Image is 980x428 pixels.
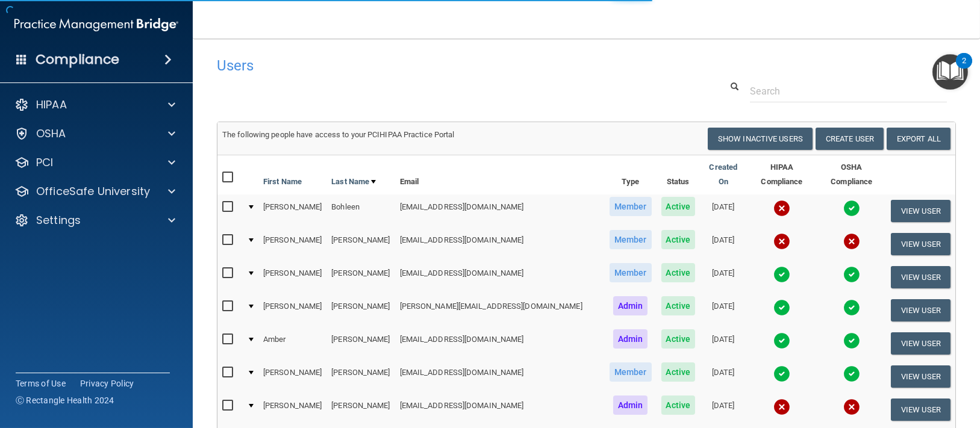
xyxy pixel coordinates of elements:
[326,261,395,294] td: [PERSON_NAME]
[395,261,605,294] td: [EMAIL_ADDRESS][DOMAIN_NAME]
[891,332,950,355] button: View User
[773,299,790,316] img: tick.e7d51cea.svg
[36,51,119,68] h4: Compliance
[700,228,747,261] td: [DATE]
[326,327,395,360] td: [PERSON_NAME]
[773,332,790,349] img: tick.e7d51cea.svg
[217,58,640,73] h4: Users
[613,395,648,415] span: Admin
[80,377,134,389] a: Privacy Policy
[258,393,326,426] td: [PERSON_NAME]
[661,197,696,216] span: Active
[843,266,860,283] img: tick.e7d51cea.svg
[222,130,455,139] span: The following people have access to your PCIHIPAA Practice Portal
[705,160,742,189] a: Created On
[843,332,860,349] img: tick.e7d51cea.svg
[700,261,747,294] td: [DATE]
[613,329,648,349] span: Admin
[14,126,175,141] a: OSHA
[36,213,81,228] p: Settings
[395,155,605,194] th: Email
[661,263,696,282] span: Active
[932,54,968,90] button: Open Resource Center, 2 new notifications
[773,233,790,250] img: cross.ca9f0e7f.svg
[661,362,696,382] span: Active
[395,228,605,261] td: [EMAIL_ADDRESS][DOMAIN_NAME]
[661,329,696,349] span: Active
[708,128,813,150] button: Show Inactive Users
[887,128,950,150] a: Export All
[258,261,326,294] td: [PERSON_NAME]
[700,294,747,327] td: [DATE]
[661,296,696,315] span: Active
[14,13,178,37] img: PMB logo
[258,360,326,393] td: [PERSON_NAME]
[750,80,947,102] input: Search
[816,128,884,150] button: Create User
[395,327,605,360] td: [EMAIL_ADDRESS][DOMAIN_NAME]
[258,294,326,327] td: [PERSON_NAME]
[14,155,175,170] a: PCI
[891,266,950,288] button: View User
[36,126,66,141] p: OSHA
[331,175,376,189] a: Last Name
[891,299,950,321] button: View User
[36,155,53,170] p: PCI
[395,294,605,327] td: [PERSON_NAME][EMAIL_ADDRESS][DOMAIN_NAME]
[843,299,860,316] img: tick.e7d51cea.svg
[36,184,150,199] p: OfficeSafe University
[891,200,950,222] button: View User
[700,194,747,228] td: [DATE]
[326,393,395,426] td: [PERSON_NAME]
[395,194,605,228] td: [EMAIL_ADDRESS][DOMAIN_NAME]
[16,394,114,406] span: Ⓒ Rectangle Health 2024
[661,395,696,415] span: Active
[605,155,657,194] th: Type
[610,197,652,216] span: Member
[14,98,175,112] a: HIPAA
[661,230,696,249] span: Active
[395,360,605,393] td: [EMAIL_ADDRESS][DOMAIN_NAME]
[891,399,950,421] button: View User
[36,98,67,112] p: HIPAA
[773,266,790,283] img: tick.e7d51cea.svg
[962,61,966,76] div: 2
[610,230,652,249] span: Member
[773,200,790,217] img: cross.ca9f0e7f.svg
[843,233,860,250] img: cross.ca9f0e7f.svg
[14,184,175,199] a: OfficeSafe University
[326,228,395,261] td: [PERSON_NAME]
[258,228,326,261] td: [PERSON_NAME]
[263,175,302,189] a: First Name
[772,361,966,408] iframe: Drift Widget Chat Controller
[891,233,950,255] button: View User
[700,327,747,360] td: [DATE]
[326,360,395,393] td: [PERSON_NAME]
[395,393,605,426] td: [EMAIL_ADDRESS][DOMAIN_NAME]
[610,263,652,282] span: Member
[817,155,887,194] th: OSHA Compliance
[258,194,326,228] td: [PERSON_NAME]
[14,213,175,228] a: Settings
[326,294,395,327] td: [PERSON_NAME]
[16,377,66,389] a: Terms of Use
[700,393,747,426] td: [DATE]
[843,200,860,217] img: tick.e7d51cea.svg
[747,155,817,194] th: HIPAA Compliance
[613,296,648,315] span: Admin
[657,155,701,194] th: Status
[610,362,652,382] span: Member
[258,327,326,360] td: Amber
[700,360,747,393] td: [DATE]
[326,194,395,228] td: Bohleen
